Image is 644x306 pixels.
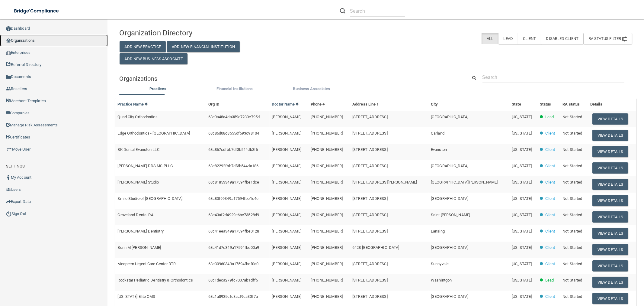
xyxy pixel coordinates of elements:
[562,147,582,152] span: Not Started
[592,211,628,223] button: View Details
[272,196,301,201] span: [PERSON_NAME]
[340,8,345,14] img: ic-search.3b580494.png
[560,98,588,111] th: RA status
[276,85,347,93] label: Business Associates
[352,147,388,152] span: [STREET_ADDRESS]
[352,131,388,135] span: [STREET_ADDRESS]
[352,196,388,201] span: [STREET_ADDRESS]
[431,115,468,119] span: [GEOGRAPHIC_DATA]
[118,294,155,299] span: [US_STATE] Elite OMS
[512,180,532,184] span: [US_STATE]
[545,146,555,153] p: Client
[592,195,628,206] button: View Details
[431,147,447,152] span: Evanston
[592,179,628,190] button: View Details
[118,164,173,168] span: [PERSON_NAME] DDS MS PLLC
[311,262,343,266] span: [PHONE_NUMBER]
[512,229,532,233] span: [US_STATE]
[428,98,509,111] th: City
[562,115,582,119] span: Not Started
[9,5,65,17] img: bridge_compliance_login_screen.278c3ca4.svg
[562,131,582,135] span: Not Started
[120,85,197,94] li: Practices
[208,131,259,135] span: 68c86d08c8555df693c98104
[592,162,628,174] button: View Details
[431,294,468,299] span: [GEOGRAPHIC_DATA]
[592,293,628,304] button: View Details
[208,245,259,250] span: 68c41d7c349a17594fbe00a9
[431,278,452,282] span: Washintgon
[311,115,343,119] span: [PHONE_NUMBER]
[562,245,582,250] span: Not Started
[512,245,532,250] span: [US_STATE]
[208,213,259,217] span: 68c43af2d4929c6bc73528d9
[311,164,343,168] span: [PHONE_NUMBER]
[592,228,628,239] button: View Details
[352,115,388,119] span: [STREET_ADDRESS]
[311,196,343,201] span: [PHONE_NUMBER]
[512,262,532,266] span: [US_STATE]
[512,164,532,168] span: [US_STATE]
[352,294,388,299] span: [STREET_ADDRESS]
[352,262,388,266] span: [STREET_ADDRESS]
[6,163,25,170] label: SETTINGS
[592,113,628,125] button: View Details
[118,262,176,266] span: Medprem Urgent Care Center BTR
[293,86,330,91] span: Business Associates
[311,229,343,233] span: [PHONE_NUMBER]
[545,130,555,137] p: Client
[311,180,343,184] span: [PHONE_NUMBER]
[512,196,532,201] span: [US_STATE]
[272,294,301,299] span: [PERSON_NAME]
[352,278,388,282] span: [STREET_ADDRESS]
[272,262,301,266] span: [PERSON_NAME]
[350,98,428,111] th: Address Line 1
[352,213,388,217] span: [STREET_ADDRESS]
[512,278,532,282] span: [US_STATE]
[120,75,458,82] h5: Organizations
[431,131,444,135] span: Garland
[208,115,260,119] span: 68c9a48a4da359c7230c795d
[273,85,350,94] li: Business Associate
[208,262,258,266] span: 68c309d0349a17594fbdf0a0
[512,115,532,119] span: [US_STATE]
[545,293,555,300] p: Client
[588,98,636,111] th: Details
[6,199,11,204] img: icon-export.b9366987.png
[272,164,301,168] span: [PERSON_NAME]
[431,180,498,184] span: [GEOGRAPHIC_DATA][PERSON_NAME]
[311,131,343,135] span: [PHONE_NUMBER]
[541,33,584,44] label: Disabled Client
[545,244,555,251] p: Client
[118,278,193,282] span: Rockstar Pediatric Dentistry & Orthodontics
[545,260,555,268] p: Client
[118,213,155,217] span: Groveland Dental P.A.
[562,164,582,168] span: Not Started
[6,211,11,216] img: ic_power_dark.7ecde6b1.png
[562,213,582,217] span: Not Started
[431,229,445,233] span: Lansing
[308,98,350,111] th: Phone #
[196,85,273,94] li: Financial Institutions
[518,33,541,44] label: Client
[272,115,301,119] span: [PERSON_NAME]
[512,213,532,217] span: [US_STATE]
[622,37,627,41] img: icon-filter@2x.21656d0b.png
[431,213,470,217] span: Saint [PERSON_NAME]
[592,130,628,141] button: View Details
[216,86,253,91] span: Financial Institutions
[498,33,518,44] label: Lead
[352,245,399,250] span: 6428 [GEOGRAPHIC_DATA]
[208,278,258,282] span: 68c1deca279fc7037ab1dff5
[199,85,270,93] label: Financial Institutions
[509,98,537,111] th: State
[311,213,343,217] span: [PHONE_NUMBER]
[272,180,301,184] span: [PERSON_NAME]
[6,38,11,43] img: organization-icon.f8decf85.png
[512,147,532,152] span: [US_STATE]
[482,33,498,44] label: All
[431,245,468,250] span: [GEOGRAPHIC_DATA]
[545,162,555,170] p: Client
[272,131,301,135] span: [PERSON_NAME]
[545,179,555,186] p: Client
